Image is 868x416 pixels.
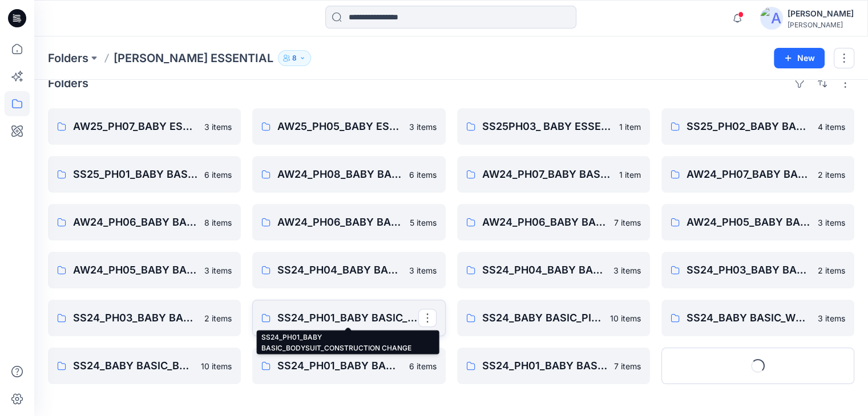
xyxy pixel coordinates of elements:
p: 3 items [204,264,232,276]
button: New [774,48,825,68]
a: AW24_PH05_BABY BASIC_SLEEPSUITS3 items [48,252,241,288]
p: SS24_PH04_BABY BASIC_SLEEPSUITS [482,262,607,278]
a: SS25_PH01_BABY BASIC_PJ_BODYSUITS_SLEEPSUITS6 items [48,156,241,193]
p: 3 items [409,121,437,133]
p: SS24_PH04_BABY BASIC_BODY SUITS [277,262,402,278]
a: SS24_PH03_BABY BASIC_SLEEPSUITS2 items [661,252,854,288]
p: AW24_PH06_BABY BASIC_PJ [73,214,197,230]
a: AW24_PH06_BABY BASIC_SLEEPSUITS7 items [457,204,650,240]
a: SS24_BABY BASIC_PINK CONTINUITY10 items [457,300,650,336]
p: 7 items [614,217,641,229]
p: 3 items [204,121,232,133]
p: SS24_PH01_BABY BASIC_BODYSUIT_CONSTRUCTION CHANGE [277,310,418,326]
p: 2 items [818,169,845,181]
p: 8 [292,52,297,64]
p: SS24_BABY BASIC_BLUE CONTINUITY [73,358,194,374]
a: AW24_PH07_BABY BASIC_SLEEPSUITS2 items [661,156,854,193]
div: [PERSON_NAME] [788,7,854,21]
a: SS24_PH04_BABY BASIC_SLEEPSUITS3 items [457,252,650,288]
p: SS24_BABY BASIC_WHITE CONTINUITY [687,310,811,326]
a: SS24_PH03_BABY BASIC_BODY SUIT2 items [48,300,241,336]
p: 3 items [409,264,437,276]
a: AW24_PH06_BABY BASIC_BODYSUITS5 items [252,204,445,240]
p: AW24_PH07_BABY BASIC_SLEEPSUITS [687,166,811,182]
p: 3 items [818,217,845,229]
a: SS24_PH01_BABY BASIC_BODY SUIT6 items [252,348,445,384]
p: SS25_PH01_BABY BASIC_PJ_BODYSUITS_SLEEPSUITS [73,166,197,182]
p: 2 items [818,264,845,276]
a: AW25_PH07_BABY ESS_BASIC BS3 items [48,108,241,145]
p: 10 items [201,360,232,372]
p: 6 items [409,360,437,372]
p: 8 items [204,217,232,229]
a: SS25_PH02_BABY BASIC_BODYSUITS_PJ4 items [661,108,854,145]
a: SS24_PH04_BABY BASIC_BODY SUITS3 items [252,252,445,288]
p: 3 items [818,312,845,324]
a: AW25_PH05_BABY ESS_BASIC SLEEPSUIST3 items [252,108,445,145]
button: 8 [278,50,311,66]
p: SS25_PH02_BABY BASIC_BODYSUITS_PJ [687,119,811,134]
p: SS25PH03_ BABY ESSENTIAL_BIB [482,119,612,134]
p: SS24_PH03_BABY BASIC_BODY SUIT [73,310,197,326]
p: 6 items [204,169,232,181]
p: AW25_PH07_BABY ESS_BASIC BS [73,119,197,134]
p: SS24_BABY BASIC_PINK CONTINUITY [482,310,603,326]
p: SS24_PH03_BABY BASIC_SLEEPSUITS [687,262,811,278]
a: SS25PH03_ BABY ESSENTIAL_BIB1 item [457,108,650,145]
p: SS24_PH01_BABY BASIC_BODY SUIT [277,358,402,374]
h4: Folders [48,76,88,90]
a: AW24_PH07_BABY BASIC_BODYSUITS1 item [457,156,650,193]
a: SS24_PH01_BABY BASIC_SLEEP SUITS7 items [457,348,650,384]
a: SS24_BABY BASIC_BLUE CONTINUITY10 items [48,348,241,384]
p: 7 items [614,360,641,372]
p: 4 items [818,121,845,133]
p: [PERSON_NAME] ESSENTIAL [114,50,273,66]
img: avatar [760,7,783,30]
p: 1 item [619,121,641,133]
p: AW24_PH05_BABY BASIC_BODYSYUIT [687,214,811,230]
p: 10 items [610,312,641,324]
a: AW24_PH08_BABY BASIC SLEEPSUITS6 items [252,156,445,193]
p: 6 items [409,169,437,181]
p: AW24_PH06_BABY BASIC_BODYSUITS [277,214,402,230]
p: AW24_PH08_BABY BASIC SLEEPSUITS [277,166,402,182]
p: AW25_PH05_BABY ESS_BASIC SLEEPSUIST [277,119,402,134]
a: SS24_PH01_BABY BASIC_BODYSUIT_CONSTRUCTION CHANGE [252,300,445,336]
a: SS24_BABY BASIC_WHITE CONTINUITY3 items [661,300,854,336]
p: 2 items [204,312,232,324]
p: AW24_PH05_BABY BASIC_SLEEPSUITS [73,262,197,278]
p: 3 items [613,264,641,276]
p: 1 item [619,169,641,181]
p: SS24_PH01_BABY BASIC_SLEEP SUITS [482,358,607,374]
a: AW24_PH06_BABY BASIC_PJ8 items [48,204,241,240]
p: AW24_PH07_BABY BASIC_BODYSUITS [482,166,612,182]
a: Folders [48,50,88,66]
a: AW24_PH05_BABY BASIC_BODYSYUIT3 items [661,204,854,240]
p: AW24_PH06_BABY BASIC_SLEEPSUITS [482,214,607,230]
p: 5 items [410,217,437,229]
div: [PERSON_NAME] [788,21,854,29]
